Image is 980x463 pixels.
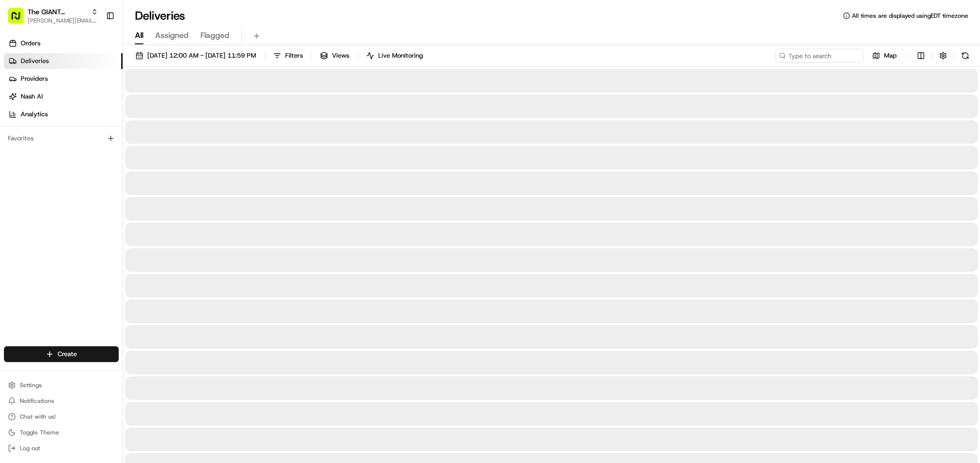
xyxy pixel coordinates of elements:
button: Log out [4,441,119,455]
button: The GIANT Company [28,7,87,17]
span: Orders [21,39,40,48]
button: Create [4,346,119,362]
span: Notifications [20,397,54,405]
span: Create [58,350,77,359]
span: All times are displayed using EDT timezone [852,12,968,20]
button: [PERSON_NAME][EMAIL_ADDRESS][PERSON_NAME][DOMAIN_NAME] [28,17,98,25]
span: Filters [285,51,303,60]
span: Live Monitoring [378,51,423,60]
span: Analytics [21,110,48,119]
span: Deliveries [21,57,49,66]
button: Notifications [4,394,119,408]
button: [DATE] 12:00 AM - [DATE] 11:59 PM [131,49,261,63]
a: Nash AI [4,89,123,104]
a: Orders [4,35,123,51]
span: Views [332,51,349,60]
button: Views [316,49,354,63]
input: Type to search [775,49,864,63]
button: Chat with us! [4,410,119,424]
h1: Deliveries [135,8,185,24]
div: Favorites [4,131,119,146]
span: Flagged [200,30,229,41]
button: Toggle Theme [4,426,119,439]
button: Map [868,49,901,63]
span: Nash AI [21,92,43,101]
a: Providers [4,71,123,87]
span: Assigned [155,30,189,41]
button: Refresh [958,49,972,63]
a: Analytics [4,106,123,122]
span: Toggle Theme [20,429,59,436]
span: All [135,30,143,41]
span: Log out [20,444,40,452]
span: Chat with us! [20,413,56,421]
button: Filters [269,49,307,63]
button: The GIANT Company[PERSON_NAME][EMAIL_ADDRESS][PERSON_NAME][DOMAIN_NAME] [4,4,102,28]
span: Providers [21,74,48,83]
span: [DATE] 12:00 AM - [DATE] 11:59 PM [147,51,256,60]
span: Map [884,51,897,60]
span: Settings [20,381,42,389]
button: Live Monitoring [362,49,427,63]
button: Settings [4,378,119,392]
a: Deliveries [4,53,123,69]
